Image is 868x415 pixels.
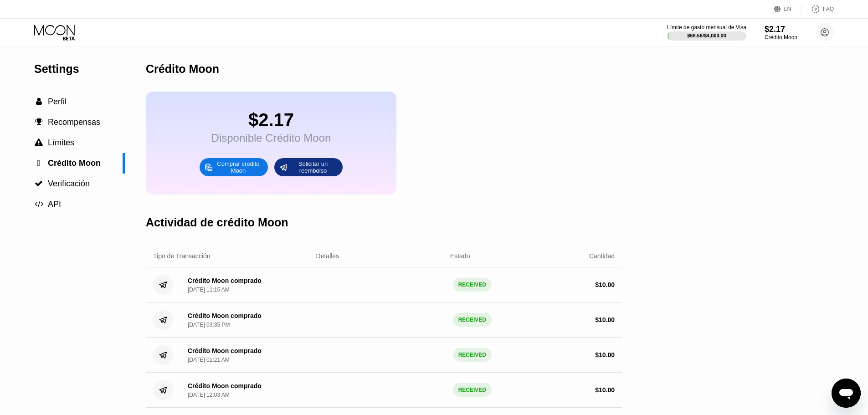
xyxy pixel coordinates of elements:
div: Estado [450,252,470,260]
div:  [34,159,43,168]
span: Límites [48,138,74,147]
div:  [34,97,43,106]
div: RECEIVED [453,348,492,362]
span: Perfil [48,97,67,106]
iframe: Botón para iniciar la ventana de mensajería [832,379,861,408]
span: API [48,200,61,209]
div: Tipo de Transacción [153,252,211,260]
div: Límite de gasto mensual de Visa$68.56/$4,000.00 [667,24,746,41]
div: Solicitar un reembolso [288,160,338,174]
div: Comprar crédito Moon [200,158,268,176]
span: Verificación [48,179,90,188]
div: Crédito Moon [146,62,219,76]
div: Actividad de crédito Moon [146,216,288,229]
span:  [36,97,42,106]
span:  [35,138,43,147]
span:  [35,118,43,126]
div: Crédito Moon comprado [188,277,262,284]
span: Recompensas [48,118,100,127]
div:  [34,179,43,188]
div: $2.17 [211,110,331,130]
div: [DATE] 03:35 PM [188,322,230,328]
div:  [34,138,43,147]
div: RECEIVED [453,383,492,397]
div: $2.17 [765,25,797,34]
div: Crédito Moon comprado [188,312,262,319]
div: Crédito Moon comprado [188,382,262,389]
div: [DATE] 11:15 AM [188,287,230,293]
div: [DATE] 01:21 AM [188,357,230,363]
div: $ 10.00 [595,316,615,323]
div:  [34,118,43,126]
span:  [35,179,43,188]
div: RECEIVED [453,313,492,327]
div: Solicitar un reembolso [274,158,343,176]
div: EN [784,6,791,12]
div: Límite de gasto mensual de Visa [667,24,746,31]
div: Comprar crédito Moon [213,160,263,174]
div: FAQ [823,6,834,12]
div: $ 10.00 [595,386,615,394]
div: EN [774,5,802,14]
div: FAQ [802,5,834,14]
span: Crédito Moon [48,159,101,168]
div: $2.17Crédito Moon [765,25,797,41]
div: Crédito Moon comprado [188,347,262,354]
div: Cantidad [589,252,615,260]
div: $68.56 / $4,000.00 [687,33,726,38]
div: [DATE] 12:03 AM [188,392,230,398]
div: Disponible Crédito Moon [211,132,331,144]
div: $ 10.00 [595,281,615,288]
div: RECEIVED [453,278,492,292]
div: Crédito Moon [765,34,797,41]
span:  [35,159,43,168]
div: Detalles [316,252,339,260]
div: $ 10.00 [595,351,615,359]
div: Settings [34,62,125,76]
span:  [35,200,43,208]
